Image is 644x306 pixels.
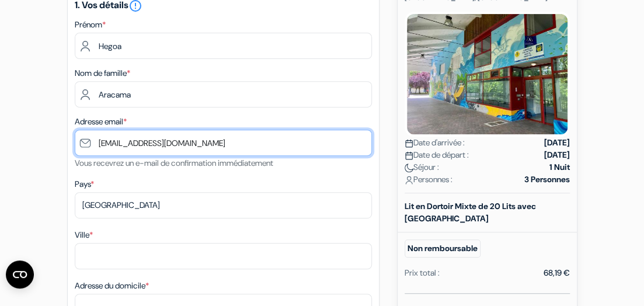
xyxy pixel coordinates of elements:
[75,158,273,168] small: Vous recevrez un e-mail de confirmation immédiatement
[405,176,413,185] img: user_icon.svg
[75,81,372,107] input: Entrer le nom de famille
[75,116,127,128] label: Adresse email
[405,161,439,173] span: Séjour :
[405,151,413,160] img: calendar.svg
[405,201,536,224] b: Lit en Dortoir Mixte de 20 Lits avec [GEOGRAPHIC_DATA]
[549,161,570,173] strong: 1 Nuit
[75,178,94,190] label: Pays
[75,19,106,31] label: Prénom
[75,67,130,79] label: Nom de famille
[405,139,413,148] img: calendar.svg
[75,280,149,292] label: Adresse du domicile
[544,149,570,161] strong: [DATE]
[405,173,452,186] span: Personnes :
[405,267,440,279] div: Prix total :
[405,239,481,258] small: Non remboursable
[405,164,413,172] img: moon.svg
[405,137,465,149] span: Date d'arrivée :
[524,173,570,186] strong: 3 Personnes
[75,130,372,156] input: Entrer adresse e-mail
[405,149,469,161] span: Date de départ :
[75,229,93,241] label: Ville
[544,267,570,279] div: 68,19 €
[544,137,570,149] strong: [DATE]
[6,260,34,288] button: Ouvrir le widget CMP
[75,33,372,59] input: Entrez votre prénom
